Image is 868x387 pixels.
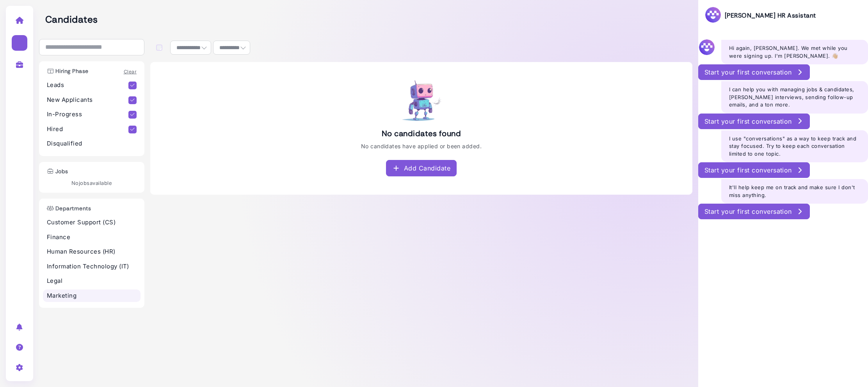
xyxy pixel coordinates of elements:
[124,69,137,75] a: Clear
[721,40,868,64] div: Hi again, [PERSON_NAME]. We met while you were signing up. I'm [PERSON_NAME]. 👋🏼
[47,277,137,286] p: Legal
[45,14,692,25] h2: Candidates
[698,64,810,80] button: Start your first conversation
[47,81,128,90] p: Leads
[47,179,137,187] p: No jobs available
[43,205,95,212] h3: Departments
[47,247,137,256] p: Human Resources (HR)
[361,142,482,150] p: No candidates have applied or been added.
[43,68,92,75] h3: Hiring Phase
[43,168,72,175] h3: Jobs
[721,130,868,163] div: I use "conversations" as a way to keep track and stay focused. Try to keep each conversation limi...
[47,96,128,105] p: New Applicants
[698,162,810,178] button: Start your first conversation
[698,114,810,129] button: Start your first conversation
[392,163,450,173] div: Add Candidate
[47,125,128,134] p: Hired
[704,67,804,77] div: Start your first conversation
[704,6,816,25] h3: [PERSON_NAME] HR Assistant
[704,165,804,175] div: Start your first conversation
[698,204,810,219] button: Start your first conversation
[47,291,137,300] p: Marketing
[704,207,804,216] div: Start your first conversation
[47,233,137,242] p: Finance
[402,80,441,121] img: Robot in business suit
[382,129,461,138] h2: No candidates found
[47,218,137,227] p: Customer Support (CS)
[721,81,868,114] div: I can help you with managing jobs & candidates, [PERSON_NAME] interviews, sending follow-up email...
[704,117,804,126] div: Start your first conversation
[47,110,128,119] p: In-Progress
[386,160,457,176] button: Add Candidate
[721,179,868,204] div: It'll help keep me on track and make sure I don't miss anything.
[47,262,137,271] p: Information Technology (IT)
[47,139,137,148] p: Disqualified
